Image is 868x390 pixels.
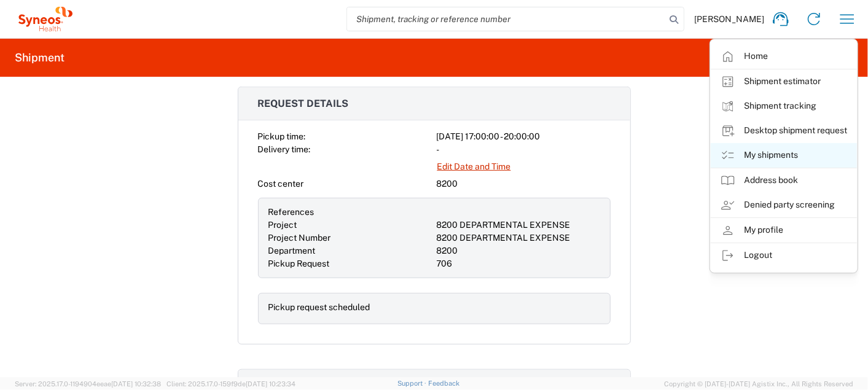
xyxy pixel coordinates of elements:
[437,156,512,177] a: Edit Date and Time
[711,143,857,168] a: My shipments
[711,44,857,69] a: Home
[111,380,161,388] span: [DATE] 10:32:38
[258,98,349,109] span: Request details
[711,218,857,243] a: My profile
[347,7,665,31] input: Shipment, tracking or reference number
[428,380,459,387] a: Feedback
[437,130,611,143] div: [DATE] 17:00:00 - 20:00:00
[268,244,432,257] div: Department
[268,219,432,232] div: Project
[258,131,306,141] span: Pickup time:
[437,177,611,190] div: 8200
[268,302,370,312] span: Pickup request scheduled
[437,244,600,257] div: 8200
[711,193,857,217] a: Denied party screening
[15,380,161,388] span: Server: 2025.17.0-1194904eeae
[711,243,857,268] a: Logout
[166,380,295,388] span: Client: 2025.17.0-159f9de
[437,143,611,156] div: -
[258,144,311,154] span: Delivery time:
[711,168,857,193] a: Address book
[711,94,857,119] a: Shipment tracking
[268,207,315,217] span: References
[694,14,764,25] span: [PERSON_NAME]
[268,257,432,270] div: Pickup Request
[268,232,432,244] div: Project Number
[437,219,600,232] div: 8200 DEPARTMENTAL EXPENSE
[664,378,853,389] span: Copyright © [DATE]-[DATE] Agistix Inc., All Rights Reserved
[397,380,428,387] a: Support
[437,257,600,270] div: 706
[711,69,857,94] a: Shipment estimator
[258,179,304,189] span: Cost center
[15,50,65,65] h2: Shipment
[246,380,295,388] span: [DATE] 10:23:34
[437,232,600,244] div: 8200 DEPARTMENTAL EXPENSE
[711,119,857,143] a: Desktop shipment request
